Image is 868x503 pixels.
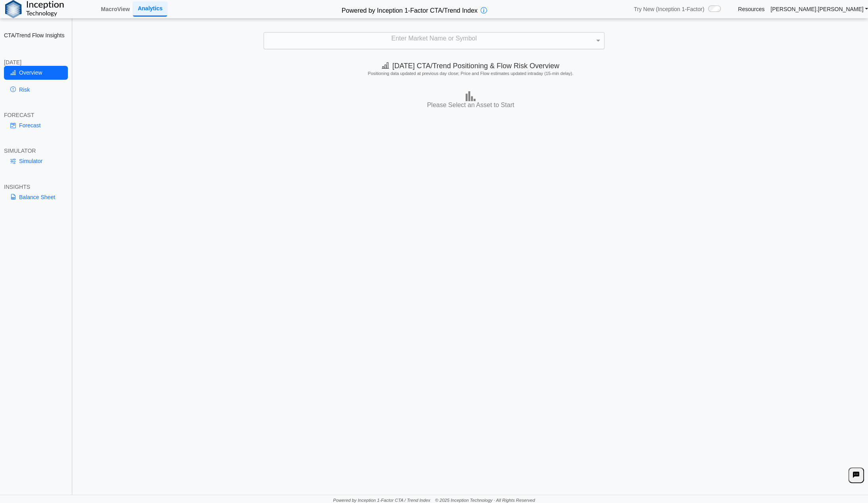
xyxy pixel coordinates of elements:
[4,147,68,154] div: SIMULATOR
[98,2,133,16] a: MacroView
[75,101,866,109] h3: Please Select an Asset to Start
[382,62,559,70] span: [DATE] CTA/Trend Positioning & Flow Risk Overview
[339,4,481,15] h2: Powered by Inception 1-Factor CTA/Trend Index
[264,33,604,49] div: Enter Market Name or Symbol
[4,154,68,168] a: Simulator
[738,6,764,13] a: Resources
[4,190,68,204] a: Balance Sheet
[4,66,68,79] a: Overview
[77,71,864,76] h5: Positioning data updated at previous day close; Price and Flow estimates updated intraday (15-min...
[4,183,68,190] div: INSIGHTS
[4,32,68,39] h2: CTA/Trend Flow Insights
[4,111,68,119] div: FORECAST
[770,6,868,13] a: [PERSON_NAME].[PERSON_NAME]
[4,119,68,132] a: Forecast
[4,83,68,96] a: Risk
[133,2,167,16] a: Analytics
[4,59,68,66] div: [DATE]
[466,91,475,101] img: bar-chart.png
[634,6,704,13] span: Try New (Inception 1-Factor)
